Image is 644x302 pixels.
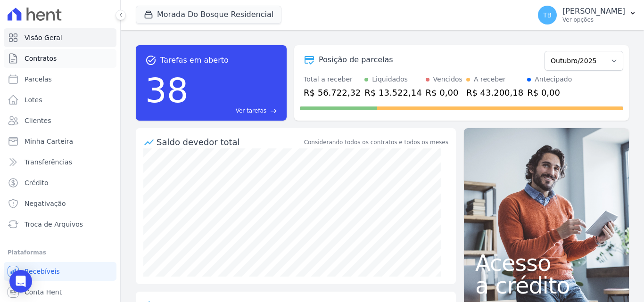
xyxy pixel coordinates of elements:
span: a crédito [475,274,618,297]
span: Lotes [25,95,42,105]
div: R$ 0,00 [426,86,462,99]
div: Antecipado [535,74,572,84]
button: TB [PERSON_NAME] Ver opções [530,2,644,28]
span: Acesso [475,252,618,274]
a: Contratos [4,49,116,68]
a: Conta Hent [4,283,116,302]
a: Clientes [4,111,116,130]
a: Transferências [4,153,116,171]
span: Transferências [25,157,72,167]
div: Considerando todos os contratos e todos os meses [304,138,448,147]
div: R$ 0,00 [527,86,572,99]
a: Minha Carteira [4,132,116,151]
p: Ver opções [562,16,625,24]
span: Parcelas [25,74,52,84]
span: Crédito [25,178,49,188]
a: Recebíveis [4,262,116,281]
a: Negativação [4,194,116,213]
span: task_alt [145,55,157,66]
span: Troca de Arquivos [25,220,83,229]
span: Conta Hent [25,287,62,297]
a: Lotes [4,90,116,109]
div: R$ 43.200,18 [466,86,523,99]
span: Clientes [25,116,51,125]
span: Contratos [25,54,57,63]
span: Minha Carteira [25,137,73,146]
div: Vencidos [433,74,462,84]
div: Plataformas [8,247,113,258]
span: Recebíveis [25,267,60,276]
span: Tarefas em aberto [160,55,229,66]
div: Open Intercom Messenger [9,270,32,293]
span: east [270,107,277,114]
span: TB [543,12,552,18]
div: Liquidados [372,74,408,84]
div: R$ 13.522,14 [364,86,421,99]
span: Negativação [25,199,66,208]
p: [PERSON_NAME] [562,7,625,16]
a: Parcelas [4,70,116,89]
div: 38 [145,66,189,115]
div: Saldo devedor total [157,136,302,148]
a: Ver tarefas east [192,106,277,115]
div: R$ 56.722,32 [304,86,361,99]
span: Ver tarefas [236,106,266,115]
button: Morada Do Bosque Residencial [136,6,281,24]
a: Crédito [4,173,116,192]
div: Posição de parcelas [319,54,393,65]
a: Troca de Arquivos [4,215,116,234]
span: Visão Geral [25,33,62,42]
a: Visão Geral [4,28,116,47]
div: Total a receber [304,74,361,84]
div: A receber [474,74,506,84]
